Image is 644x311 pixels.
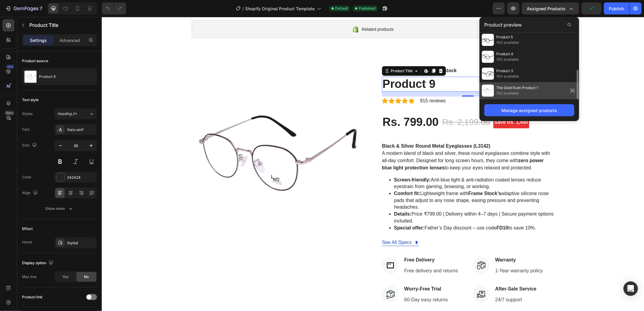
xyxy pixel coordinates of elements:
div: Product Title [288,51,312,57]
span: Yes [62,274,68,280]
p: 1-Year warranty policy [393,250,441,258]
div: See All Specs [280,222,310,229]
img: preview-img [482,68,494,80]
p: Father’s Day discount – use code to save 10%. [292,208,452,214]
div: Open Intercom Messenger [623,281,638,296]
div: Align [22,189,39,197]
div: Font [22,127,30,132]
span: Shopify Original Product Template [245,5,315,12]
p: Warranty [393,239,441,247]
p: 24/7 support [393,279,435,287]
span: No [84,274,89,280]
p: Free Delivery [303,239,356,247]
div: Publish [609,5,624,12]
p: Free delivery and returns [303,250,356,258]
div: 450 [6,64,14,69]
div: Size [22,141,38,149]
span: The Gold Rush Product 1 [496,85,538,91]
span: Product preview [484,21,522,28]
strong: Comfort fit: [292,174,319,179]
span: / [242,5,244,12]
p: Product Title [29,21,95,29]
div: Styled [67,240,95,246]
img: preview-img [482,85,494,97]
div: Styles [22,111,33,117]
span: Product 3 [496,68,519,74]
div: Max line [22,274,37,280]
span: 100 available [496,91,538,96]
pre: Save Rs. 1,400 [392,99,428,111]
p: Lightweight frame with adaptive silicone nose pads that adjust to any nose shape, easing pressure... [292,173,452,194]
p: After-Sale Service [393,268,435,276]
span: Default [335,6,348,11]
div: Sans-serif [67,127,95,133]
div: Hover [22,239,33,245]
p: A modern blend of black and silver, these round eyeglasses combine style with all-day comfort. De... [280,134,448,153]
p: Worry-Free Trial [303,268,346,276]
strong: Frame Stock’s [367,174,399,179]
span: Product 5 [496,34,519,40]
span: Product 4 [496,51,519,57]
strong: Details: [292,194,310,200]
span: Heading 2* [57,111,77,117]
strong: Black & Silver Round Metal Eyeglasses (L3142) [280,127,389,132]
p: 7 [40,5,42,12]
p: Hurry up! Only left in stock [286,50,355,57]
h2: Product 9 [280,60,452,75]
button: Manage assigned products [484,104,574,116]
img: preview-img [482,34,494,46]
p: Settings [30,37,47,43]
span: 100 available [496,57,519,62]
div: Product link [22,294,43,300]
p: Anti-blue light & anti-radiation coated lenses reduce eyestrain from gaming, browsing, or working. [292,160,452,173]
p: 60-Day easy returns [303,279,346,287]
div: Display option [22,259,55,267]
img: preview-img [482,51,494,63]
div: Manage assigned products [501,107,557,114]
div: Undo/Redo [102,2,126,14]
span: Assigned Products [527,5,566,12]
p: Price ₹799.00 | Delivery within 4–7 days | Secure payment options included. [292,194,452,207]
span: 100 available [496,40,519,45]
div: Rs. 2,199.00 [340,98,389,112]
iframe: Design area [102,17,644,311]
div: Show more [46,206,74,212]
p: Advanced [59,37,80,43]
button: Assigned Products [522,2,579,14]
div: Effect [22,226,33,232]
button: 7 [2,2,45,14]
strong: Special offer: [292,208,323,213]
strong: FD10 [395,208,406,213]
button: Publish [604,2,629,14]
strong: zero power blue light protection lenses [280,141,442,153]
span: 100 available [496,74,519,79]
span: Published [359,6,375,11]
strong: Screen-friendly: [292,160,329,165]
div: 242424 [67,175,95,180]
div: Product source [22,58,48,64]
p: Product 9 [39,75,56,79]
img: product feature img [24,71,37,83]
p: 915 reviews [318,80,344,88]
div: Rs. 799.00 [280,98,338,113]
div: Text style [22,97,39,103]
div: Beta [5,111,14,115]
button: Show more [22,203,97,214]
a: See All Specs [280,222,317,229]
button: Heading 2* [55,108,97,119]
div: Color [22,175,31,180]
